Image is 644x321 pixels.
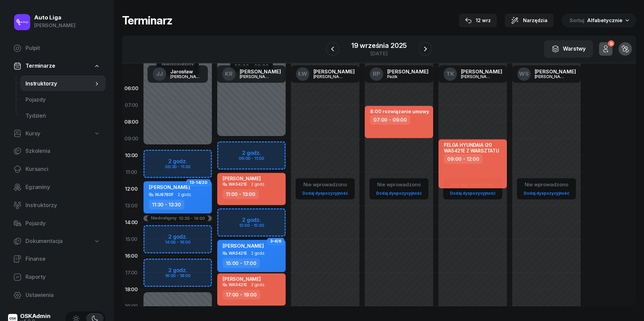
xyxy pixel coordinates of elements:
a: Egzaminy [8,179,106,195]
a: Pulpit [8,40,106,56]
span: Terminarze [25,62,55,70]
span: Instruktorzy [25,79,94,88]
div: WA5421E [229,282,247,287]
button: Nie wprowadzonoDodaj dyspozycyjność [373,179,424,199]
a: ŁW[PERSON_NAME][PERSON_NAME] [291,65,360,83]
div: 18:00 [122,281,141,298]
div: [PERSON_NAME] [387,69,428,74]
div: [PERSON_NAME] [461,74,493,79]
div: 11:30 - 13:30 [149,200,184,209]
button: 12 wrz [459,14,497,27]
span: Pulpit [25,44,100,53]
a: Pojazdy [8,215,106,232]
div: [PERSON_NAME] [223,176,261,181]
span: Narzędzia [523,16,547,24]
span: 2 godz. [251,282,266,287]
div: 17:00 [122,264,141,281]
span: Finanse [25,255,100,263]
button: 0 [599,42,612,56]
div: WA5421E [229,182,247,186]
button: Nie wprowadzonoDodaj dyspozycyjność [300,179,351,199]
div: 8:00 rozwiązanie umowy [370,109,429,114]
a: RP[PERSON_NAME]Pazik [364,65,434,83]
button: Nie wprowadzonoDodaj dyspozycyjność [521,179,572,199]
div: 11:00 - 13:00 [223,189,259,199]
div: 15:00 - 17:00 [223,258,260,268]
div: [PERSON_NAME] [461,69,502,74]
div: WA5421E [229,251,247,255]
span: Pojazdy [25,95,100,104]
div: [PERSON_NAME] [34,21,75,30]
div: OSKAdmin [20,313,51,319]
a: JJJarosław[PERSON_NAME] [148,65,208,83]
div: 07:00 - 09:00 [370,115,410,125]
div: 10:00 [122,147,141,164]
a: Instruktorzy [20,76,106,92]
span: KR [225,71,233,77]
a: Pojazdy [20,92,106,108]
span: Kursy [25,129,40,138]
span: Egzaminy [25,183,100,192]
button: Sortuj Alfabetycznie [562,13,636,27]
div: Pazik [387,74,419,79]
span: Ustawienia [25,291,100,300]
div: 0 [608,41,614,47]
span: Dokumentacja [25,237,63,246]
div: 09:00 [122,130,141,147]
span: Instruktorzy [25,201,100,210]
span: 2 godz. [251,182,266,187]
div: WJ8780F [155,192,174,197]
a: Dokumentacja [8,234,106,249]
a: Finanse [8,251,106,267]
span: RP [373,71,380,77]
button: Niedostępny13:30 - 14:00 [151,216,205,220]
div: 12 wrz [465,16,491,24]
span: ŁW [298,71,307,77]
span: 13-14/20 [189,182,208,183]
span: [PERSON_NAME] [149,184,190,190]
div: [PERSON_NAME] [240,69,281,74]
span: 3-4/6 [270,241,281,242]
h1: Terminarz [122,14,172,26]
div: 19:00 [122,298,141,315]
span: TK [446,71,454,77]
span: Raporty [25,273,100,281]
span: Alfabetycznie [587,17,623,23]
div: 17:00 - 19:00 [223,290,260,300]
span: JJ [156,71,163,77]
div: 14:00 [122,214,141,231]
div: 06:00 [122,80,141,97]
div: [PERSON_NAME] [313,74,346,79]
span: 2 godz. [251,251,266,256]
div: [PERSON_NAME] [535,74,567,79]
div: Nie wprowadzono [300,180,351,189]
div: [PERSON_NAME] [535,69,576,74]
a: Raporty [8,269,106,285]
a: KR[PERSON_NAME][PERSON_NAME] [217,65,286,83]
a: WS[PERSON_NAME][PERSON_NAME] [512,65,581,83]
div: 13:00 [122,197,141,214]
a: TK[PERSON_NAME][PERSON_NAME] [438,65,508,83]
a: Tydzień [20,108,106,124]
div: 19 września 2025 [351,42,407,49]
a: Dodaj dyspozycyjność [521,189,572,197]
div: [DATE] [351,51,407,56]
span: Pojazdy [25,219,100,228]
div: 08:00 [122,114,141,130]
span: Sortuj [570,16,586,25]
div: 12:00 [122,181,141,197]
span: WS [519,71,529,77]
div: Nie wprowadzono [521,180,572,189]
div: Nie wprowadzono [373,180,424,189]
a: Dodaj dyspozycyjność [447,189,498,197]
span: [PERSON_NAME] [223,243,264,249]
div: Niedostępny [151,216,177,220]
div: Jarosław [170,69,202,74]
div: [PERSON_NAME] [313,69,355,74]
a: Kursanci [8,161,106,177]
div: [PERSON_NAME] [240,74,272,79]
a: Ustawienia [8,287,106,303]
div: Warstwy [551,45,586,53]
a: Szkolenia [8,143,106,159]
span: 2 godz. [178,192,192,197]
